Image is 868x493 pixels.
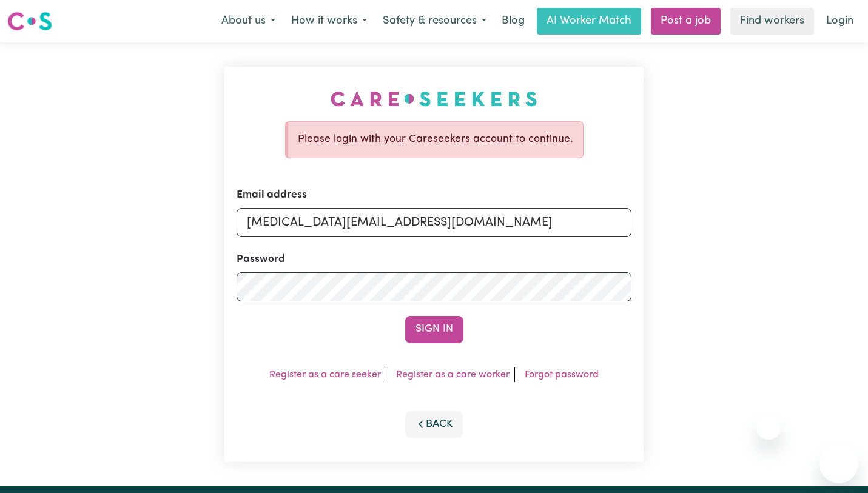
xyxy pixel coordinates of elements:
a: Register as a care seeker [269,370,381,380]
a: Forgot password [525,370,599,380]
a: Blog [494,8,532,35]
button: About us [214,8,283,34]
button: How it works [283,8,375,34]
label: Password [237,252,285,267]
img: Careseekers logo [7,10,52,32]
p: Please login with your Careseekers account to continue. [298,132,573,147]
iframe: Close message [756,415,781,440]
a: Careseekers logo [7,7,52,35]
button: Back [405,411,463,438]
a: Login [819,8,861,35]
button: Safety & resources [375,8,494,34]
a: Find workers [730,8,814,35]
a: AI Worker Match [537,8,641,35]
label: Email address [237,187,307,203]
button: Sign In [405,316,463,343]
iframe: Button to launch messaging window [819,444,858,483]
input: Email address [237,208,632,237]
a: Post a job [651,8,721,35]
a: Register as a care worker [396,370,510,380]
